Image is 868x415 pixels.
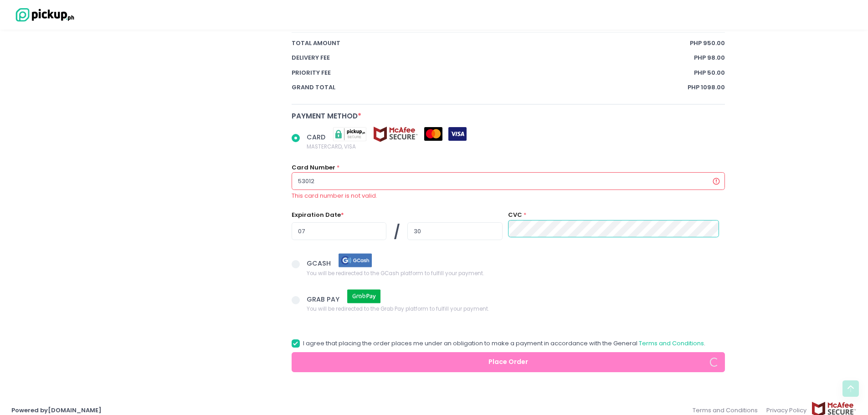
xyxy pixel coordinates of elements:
img: grab pay [341,288,387,304]
input: YY [407,222,502,240]
span: PHP 1098.00 [688,83,725,92]
span: total amount [292,39,690,48]
a: Powered by[DOMAIN_NAME] [11,406,102,415]
label: I agree that placing the order places me under an obligation to make a payment in accordance with... [292,339,705,348]
span: Delivery Fee [292,53,694,62]
img: gcash [333,252,378,268]
label: Card Number [292,163,335,172]
span: Priority Fee [292,68,694,77]
span: GRAB PAY [307,294,341,303]
img: visa [448,127,467,141]
input: MM [292,222,386,240]
a: Terms and Conditions [639,339,704,348]
span: MASTERCARD, VISA [307,142,467,151]
img: mcafee-secure [373,126,418,142]
button: Place Order [292,352,725,373]
span: PHP 98.00 [694,53,725,62]
img: pickupsecure [327,126,373,142]
span: You will be redirected to the GCash platform to fulfill your payment. [307,268,484,277]
label: Expiration Date [292,210,344,220]
span: You will be redirected to the Grab Pay platform to fulfill your payment. [307,304,489,313]
img: logo [11,7,75,23]
img: mastercard [424,127,442,141]
span: PHP 50.00 [694,68,725,77]
div: This card number is not valid. [292,191,725,200]
span: / [394,222,400,242]
span: PHP 950.00 [690,39,725,48]
div: Payment Method [292,111,725,121]
span: CARD [307,132,327,141]
label: CVC [508,210,522,220]
span: Grand total [292,83,688,92]
span: GCASH [307,259,333,268]
input: Card Number [292,172,725,190]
